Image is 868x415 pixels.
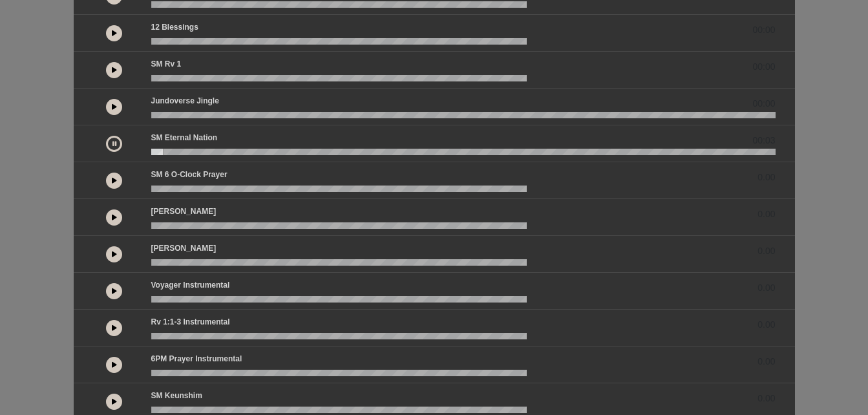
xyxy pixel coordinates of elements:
[151,132,218,144] p: SM Eternal Nation
[151,58,182,70] p: SM Rv 1
[151,390,202,401] p: SM Keunshim
[757,392,775,405] span: 0.00
[151,169,228,180] p: SM 6 o-clock prayer
[757,281,775,295] span: 0.00
[757,355,775,368] span: 0.00
[752,134,775,147] span: 00:03
[151,279,230,291] p: Voyager Instrumental
[151,21,198,33] p: 12 Blessings
[151,242,217,254] p: [PERSON_NAME]
[151,316,230,328] p: Rv 1:1-3 Instrumental
[752,60,775,74] span: 00:00
[757,207,775,221] span: 0.00
[151,353,242,365] p: 6PM Prayer Instrumental
[151,206,217,217] p: [PERSON_NAME]
[151,95,219,107] p: Jundoverse Jingle
[757,318,775,332] span: 0.00
[757,171,775,184] span: 0.00
[752,97,775,111] span: 00:00
[752,23,775,37] span: 00:00
[757,244,775,258] span: 0.00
